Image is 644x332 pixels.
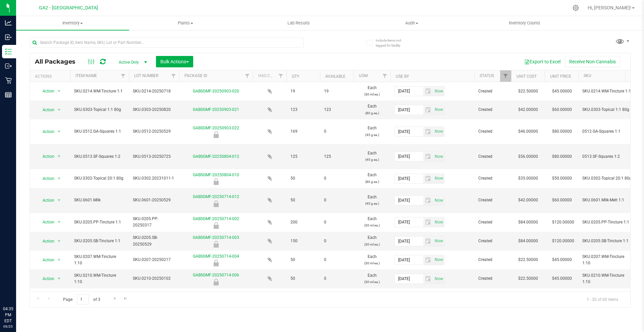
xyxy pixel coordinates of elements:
a: Filter [500,70,511,82]
td: $22.50000 [511,288,545,307]
span: Set Current date [433,236,444,246]
span: Created [478,238,507,244]
span: 1 - 20 of 60 items [581,294,624,304]
td: $84.00000 [511,213,545,232]
a: Lot Number [134,73,158,78]
span: 50 [290,275,316,282]
span: $45.00000 [549,255,575,265]
span: 0 [324,257,350,263]
span: select [423,86,433,96]
span: SKU.0207.WM-Tincture 1:10 [582,254,633,266]
span: Set Current date [433,217,444,227]
span: Action [37,127,55,136]
div: Newly Received [178,260,254,266]
span: select [423,174,433,183]
span: 19 [290,88,316,94]
a: Unit Cost [517,74,537,79]
span: $80.00000 [549,127,575,136]
td: $42.00000 [511,188,545,213]
span: 19 [324,88,350,94]
span: Created [478,88,507,94]
a: GABSGMF-20250804-010 [193,173,239,177]
span: SKU.0210.WM-Tincture 1:10 [582,272,633,285]
span: select [423,217,433,227]
span: select [55,237,63,246]
span: SKU.0214.WM-Tincture 1:1 [582,88,633,94]
span: 0512.GA-Squares 1:1 [582,128,633,135]
span: select [433,196,444,205]
a: GABSGMF-20250903-022 [193,126,239,130]
span: 125 [290,153,316,160]
span: 0 [324,197,350,203]
span: SKU.0601.Milk [74,197,125,203]
span: Set Current date [433,152,444,161]
span: select [433,255,444,265]
a: Use By [396,74,409,79]
span: $45.00000 [549,86,575,96]
span: 0 [324,275,350,282]
input: Search Package ID, Item Name, SKU, Lot or Part Number... [30,38,304,48]
div: Newly Received [178,178,254,185]
span: select [433,86,444,96]
input: 1 [77,294,89,305]
inline-svg: Analytics [5,19,12,26]
span: select [55,174,63,183]
span: Created [478,197,507,203]
span: 0513.SF-Squares 1:2 [582,153,633,160]
span: SKU.0207.WM-Tincture 1:10 [74,254,125,266]
inline-svg: Inbound [5,34,12,41]
p: (45 g ea.) [358,200,386,207]
span: Set Current date [433,174,444,183]
span: select [55,274,63,283]
span: SKU.0513.SF-Squares 1:2 [74,153,125,160]
span: select [433,217,444,227]
a: Lab Results [242,16,355,30]
div: Newly Received [178,222,254,229]
span: Page of 3 [57,294,106,305]
p: 04:35 PM EDT [3,306,13,324]
span: 50 [290,197,316,203]
button: Receive Non-Cannabis [565,56,620,67]
a: Status [480,73,494,78]
span: SKU.0302.20231011-1 [133,175,175,182]
p: (30 ml ea.) [358,279,386,285]
span: $50.00000 [549,174,575,183]
div: Manage settings [572,5,580,11]
a: Filter [275,70,286,82]
span: select [423,255,433,265]
span: Created [478,128,507,135]
span: select [423,237,433,246]
span: select [55,196,63,205]
span: 125 [324,153,350,160]
span: select [433,152,444,161]
span: SKU.0205.PP-Tincture 1:1 [582,219,633,225]
a: GABSGMF-20250714-006 [193,273,239,277]
span: Each [358,194,386,207]
span: select [433,274,444,283]
p: (30 ml ea.) [358,91,386,97]
button: Bulk Actions [156,56,193,67]
a: Filter [242,70,253,82]
span: GA2 - [GEOGRAPHIC_DATA] [39,5,98,11]
span: Created [478,153,507,160]
span: 0 [324,238,350,244]
span: select [433,105,444,115]
span: SKU.0513-20250725 [133,153,175,160]
span: Each [358,216,386,228]
span: SKU.0512-20250529 [133,128,175,135]
p: (80 g ea.) [358,179,386,185]
a: Audit [355,16,468,30]
span: Set Current date [433,255,444,265]
p: (45 g ea.) [358,132,386,138]
span: Hi, [PERSON_NAME]! [588,5,631,10]
inline-svg: Outbound [5,63,12,69]
span: SKU.0205.SB-Tincture 1:1 [582,238,633,244]
span: Set Current date [433,274,444,284]
a: Filter [118,70,129,82]
span: All Packages [35,58,82,65]
p: (30 ml ea.) [358,222,386,228]
td: $84.00000 [511,232,545,251]
span: SKU.0205.SB-Tincture 1:1 [74,238,125,244]
a: UOM [359,73,368,78]
span: select [433,127,444,136]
